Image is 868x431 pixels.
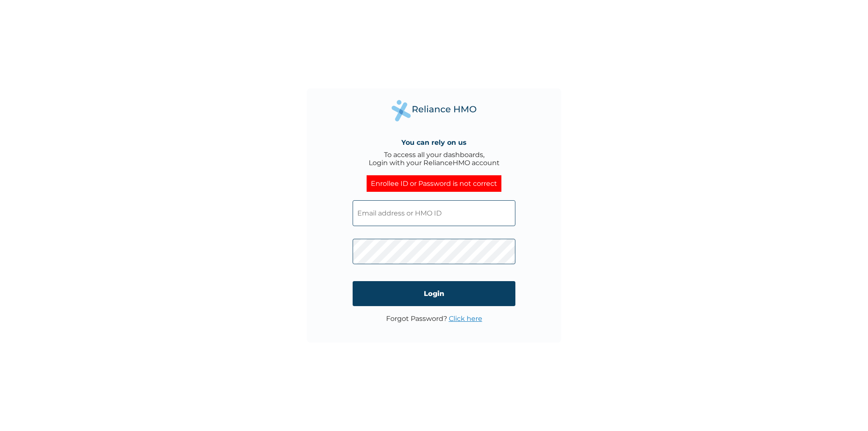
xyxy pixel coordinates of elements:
[353,281,515,306] input: Login
[392,100,476,122] img: Reliance Health's Logo
[386,315,482,323] p: Forgot Password?
[369,151,500,167] div: To access all your dashboards, Login with your RelianceHMO account
[367,175,501,192] div: Enrollee ID or Password is not correct
[353,200,515,226] input: Email address or HMO ID
[401,138,467,146] h4: You can rely on us
[449,315,482,323] a: Click here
